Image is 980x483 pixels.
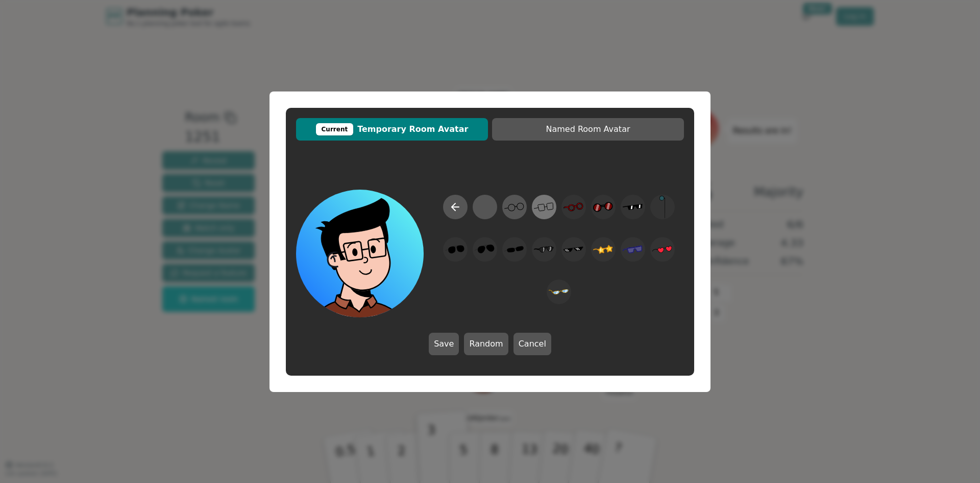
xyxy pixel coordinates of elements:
[464,333,508,355] button: Random
[296,118,488,141] button: CurrentTemporary Room Avatar
[429,333,459,355] button: Save
[492,118,684,141] button: Named Room Avatar
[497,123,679,135] span: Named Room Avatar
[513,333,551,355] button: Cancel
[301,123,483,135] span: Temporary Room Avatar
[316,123,354,135] div: Current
